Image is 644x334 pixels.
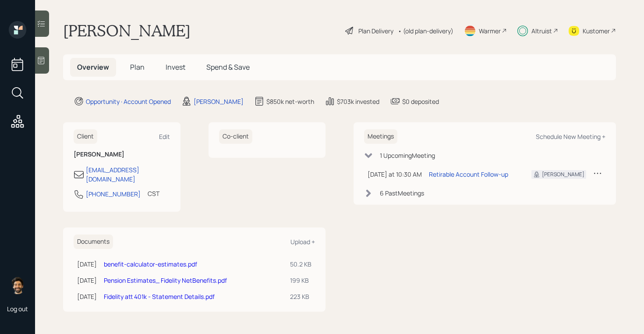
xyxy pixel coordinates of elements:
div: Kustomer [583,26,610,36]
div: Retirable Account Follow-up [429,170,508,179]
div: Schedule New Meeting + [536,132,605,141]
a: Fidelity att 401k - Statement Details.pdf [104,292,215,301]
div: Log out [7,305,28,313]
div: [DATE] [77,259,97,269]
span: Plan [130,62,145,72]
h6: Co-client [219,129,252,144]
div: [DATE] [77,292,97,301]
div: 6 Past Meeting s [380,188,424,198]
div: CST [148,189,159,198]
div: [PHONE_NUMBER] [86,189,141,199]
h6: Meetings [364,129,397,144]
a: Pension Estimates_ Fidelity NetBenefits.pdf [104,276,227,284]
div: [DATE] at 10:30 AM [368,170,422,179]
img: eric-schwartz-headshot.png [9,277,26,294]
div: [PERSON_NAME] [542,171,584,178]
div: Upload + [290,238,315,246]
div: Warmer [479,26,501,36]
div: [EMAIL_ADDRESS][DOMAIN_NAME] [86,165,170,184]
div: Plan Delivery [358,26,393,36]
div: 1 Upcoming Meeting [380,151,435,160]
h1: [PERSON_NAME] [63,21,191,40]
div: 223 KB [290,292,311,301]
div: 50.2 KB [290,259,311,269]
div: $850k net-worth [266,97,314,106]
div: • (old plan-delivery) [398,26,453,36]
span: Spend & Save [206,62,250,72]
span: Overview [77,62,109,72]
a: benefit-calculator-estimates.pdf [104,260,197,268]
span: Invest [166,62,185,72]
div: $0 deposited [402,97,439,106]
h6: Documents [74,235,113,249]
div: [DATE] [77,276,97,285]
div: 199 KB [290,276,311,285]
div: Edit [159,132,170,141]
div: Opportunity · Account Opened [86,97,171,106]
div: $703k invested [337,97,379,106]
h6: [PERSON_NAME] [74,151,170,158]
h6: Client [74,129,97,144]
div: Altruist [531,26,552,36]
div: [PERSON_NAME] [194,97,244,106]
